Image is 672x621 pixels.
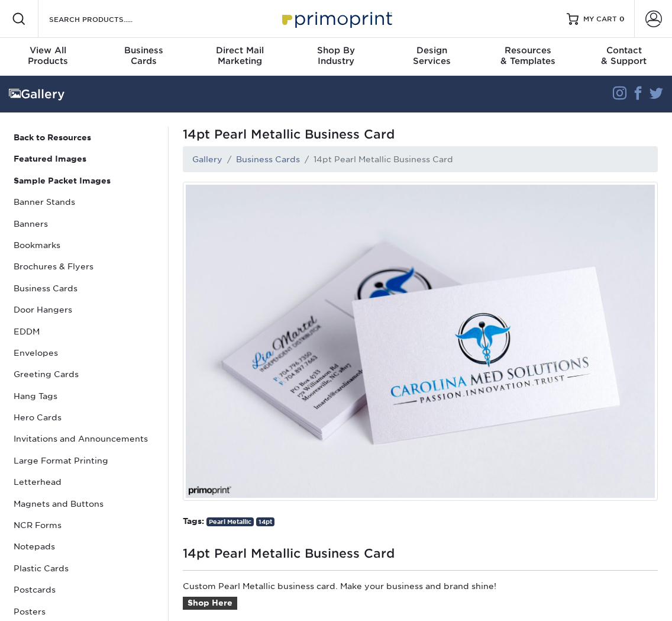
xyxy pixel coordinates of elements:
[9,213,159,234] a: Banners
[384,45,480,66] div: Services
[48,12,163,26] input: SEARCH PRODUCTS.....
[384,45,480,56] span: Design
[9,278,159,299] a: Business Cards
[14,176,111,185] strong: Sample Packet Images
[9,127,159,148] a: Back to Resources
[9,493,159,514] a: Magnets and Buttons
[192,45,288,66] div: Marketing
[9,579,159,600] a: Postcards
[9,170,159,191] a: Sample Packet Images
[583,14,617,24] span: MY CART
[288,45,384,56] span: Shop By
[9,321,159,342] a: EDDM
[14,154,86,163] strong: Featured Images
[300,153,453,165] li: 14pt Pearl Metallic Business Card
[9,256,159,277] a: Brochures & Flyers
[192,155,222,164] a: Gallery
[9,536,159,557] a: Notepads
[183,542,658,561] h1: 14pt Pearl Metallic Business Card
[384,38,480,76] a: DesignServices
[96,38,192,76] a: BusinessCards
[9,428,159,449] a: Invitations and Announcements
[183,127,658,141] span: 14pt Pearl Metallic Business Card
[183,516,204,526] strong: Tags:
[9,342,159,363] a: Envelopes
[9,558,159,579] a: Plastic Cards
[619,15,625,23] span: 0
[277,6,395,31] img: Primoprint
[236,155,300,164] a: Business Cards
[206,517,254,526] a: Pearl Metallic
[288,38,384,76] a: Shop ByIndustry
[576,45,672,56] span: Contact
[192,45,288,56] span: Direct Mail
[9,234,159,256] a: Bookmarks
[183,597,237,610] a: Shop Here
[9,148,159,169] a: Featured Images
[256,517,274,526] a: 14pt
[9,363,159,385] a: Greeting Cards
[183,182,658,501] img: 14pt Pearl Metallic business card.
[9,385,159,407] a: Hang Tags
[576,38,672,76] a: Contact& Support
[480,45,576,56] span: Resources
[9,299,159,320] a: Door Hangers
[9,514,159,536] a: NCR Forms
[9,450,159,471] a: Large Format Printing
[96,45,192,56] span: Business
[576,45,672,66] div: & Support
[480,45,576,66] div: & Templates
[9,191,159,213] a: Banner Stands
[96,45,192,66] div: Cards
[480,38,576,76] a: Resources& Templates
[9,471,159,493] a: Letterhead
[9,407,159,428] a: Hero Cards
[288,45,384,66] div: Industry
[192,38,288,76] a: Direct MailMarketing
